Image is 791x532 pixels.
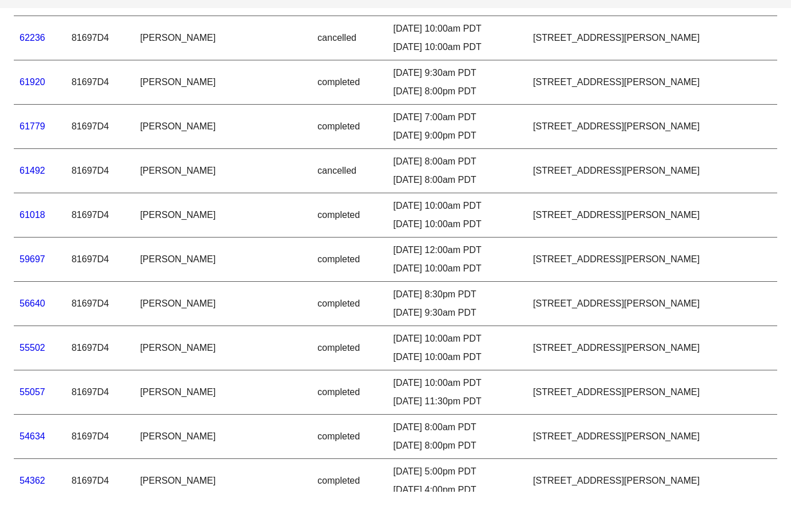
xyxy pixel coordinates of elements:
td: 81697D4 [66,57,134,101]
td: completed [312,278,387,323]
td: [STREET_ADDRESS][PERSON_NAME] [527,146,777,190]
a: 55502 [20,384,45,393]
td: [STREET_ADDRESS][PERSON_NAME] [527,57,777,101]
td: completed [312,146,387,190]
div: [DATE] 8:00am PDT [393,196,521,209]
td: [PERSON_NAME] [135,190,312,234]
td: [STREET_ADDRESS][PERSON_NAME] [527,411,777,456]
td: completed [312,323,387,367]
td: [PERSON_NAME] [135,278,312,323]
td: [PERSON_NAME] [135,146,312,190]
a: 59697 [20,295,45,305]
td: [STREET_ADDRESS][PERSON_NAME] [527,456,777,500]
td: completed [312,367,387,411]
a: 61920 [20,118,45,128]
a: 55057 [20,428,45,438]
td: [STREET_ADDRESS][PERSON_NAME] [527,190,777,234]
a: 61492 [20,206,45,216]
div: [DATE] 9:30am PDT [393,347,521,361]
td: 81697D4 [66,278,134,323]
td: [STREET_ADDRESS][PERSON_NAME] [527,323,777,367]
div: [DATE] 10:00am PDT [393,303,521,316]
a: 54634 [20,472,45,482]
td: 81697D4 [66,411,134,456]
td: [STREET_ADDRESS][PERSON_NAME] [527,101,777,146]
a: 62236 [20,74,45,83]
td: 81697D4 [66,234,134,278]
span: menu [763,16,777,29]
td: [PERSON_NAME] [135,234,312,278]
td: [STREET_ADDRESS][PERSON_NAME] [527,367,777,411]
div: [DATE] 10:00am PDT [393,63,521,76]
td: [PERSON_NAME] [135,323,312,367]
div: [DATE] 10:00am PDT [393,417,521,431]
div: [DATE] 8:00pm PDT [393,125,521,139]
td: [PERSON_NAME] [135,101,312,146]
a: 54362 [20,516,45,526]
td: 81697D4 [66,101,134,146]
div: [DATE] 9:00pm PDT [393,170,521,183]
div: [DATE] 11:30pm PDT [393,435,521,449]
td: [STREET_ADDRESS][PERSON_NAME] [527,278,777,323]
td: completed [312,101,387,146]
div: [DATE] 5:00pm PDT [393,506,521,519]
td: completed [312,456,387,500]
a: 61018 [20,251,45,261]
td: 81697D4 [66,456,134,500]
div: [DATE] 8:30pm PDT [393,328,521,342]
td: completed [312,234,387,278]
div: [DATE] 10:00am PDT [393,373,521,386]
td: 81697D4 [66,146,134,190]
a: 56640 [20,339,45,349]
td: completed [312,411,387,456]
div: [DATE] 8:00am PDT [393,461,521,475]
div: [DATE] 10:00am PDT [393,81,521,95]
td: 81697D4 [66,367,134,411]
td: [STREET_ADDRESS][PERSON_NAME] [527,234,777,278]
td: [PERSON_NAME] [135,411,312,456]
a: 61779 [20,162,45,172]
div: [DATE] 8:00am PDT [393,214,521,228]
td: 81697D4 [66,323,134,367]
div: [DATE] 12:00am PDT [393,284,521,298]
td: [PERSON_NAME] [135,367,312,411]
div: [DATE] 7:00am PDT [393,151,521,165]
div: [DATE] 8:00pm PDT [393,480,521,493]
td: cancelled [312,190,387,234]
div: [DATE] 9:30am PDT [393,107,521,121]
div: [DATE] 10:00am PDT [393,391,521,405]
div: [DATE] 10:00am PDT [393,240,521,254]
td: [PERSON_NAME] [135,57,312,101]
td: [PERSON_NAME] [135,456,312,500]
div: [DATE] 10:00am PDT [393,258,521,272]
td: 81697D4 [66,190,134,234]
td: cancelled [312,57,387,101]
